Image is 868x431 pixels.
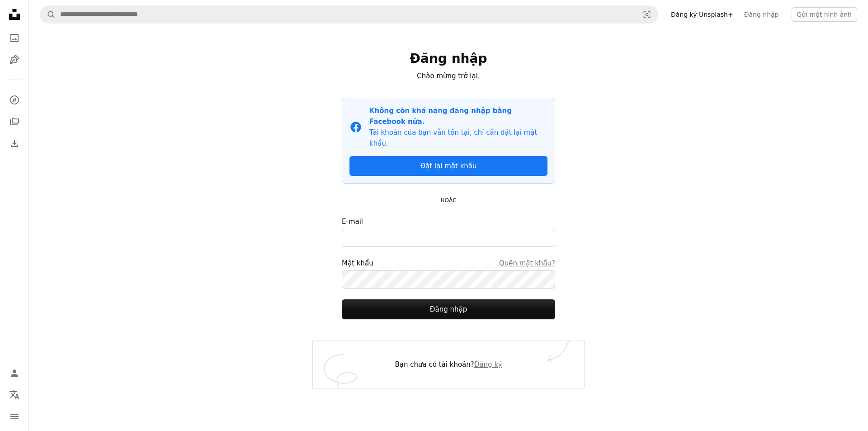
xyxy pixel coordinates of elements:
font: HOẶC [440,197,456,204]
a: Đăng nhập [739,7,784,22]
a: Quên mật khẩu? [499,258,555,269]
font: Đăng ký Unsplash+ [671,11,733,18]
input: E-mail [342,229,555,247]
a: Đăng nhập / Đăng ký [5,364,24,382]
font: Gửi một hình ảnh [797,11,852,18]
button: Đăng nhập [342,299,555,319]
a: Bộ sưu tập [5,113,24,131]
font: Mật khẩu [342,259,373,267]
font: Đăng nhập [430,305,467,313]
a: Đăng ký Unsplash+ [665,7,739,22]
font: Đăng nhập [744,11,779,18]
font: Quên mật khẩu? [499,259,555,267]
font: Không còn khả năng đăng nhập bằng Facebook nữa. [369,107,512,126]
button: Thực đơn [5,407,24,426]
a: Đăng ký [474,360,502,369]
input: Mật khẩuQuên mật khẩu? [342,270,555,289]
font: Bạn chưa có tài khoản? [395,360,474,369]
a: Trang chủ — Unsplash [5,5,24,25]
button: Tìm kiếm trên Unsplash [40,6,56,23]
a: Khám phá [5,91,24,109]
form: Tìm kiếm hình ảnh trên toàn bộ trang web [40,5,658,24]
a: Hình minh họa [5,51,24,69]
button: Ngôn ngữ [5,386,24,404]
button: Tìm kiếm hình ảnh [636,6,658,23]
font: Chào mừng trở lại. [417,72,480,80]
font: Đăng nhập [410,51,487,66]
font: E-mail [342,218,363,226]
a: Hình ảnh [5,29,24,47]
font: Tài khoản của bạn vẫn tồn tại, chỉ cần đặt lại mật khẩu. [369,128,537,147]
a: Đặt lại mật khẩu [349,156,547,176]
a: Lịch sử tải xuống [5,134,24,152]
button: Gửi một hình ảnh [792,7,858,22]
font: Đặt lại mật khẩu [420,162,476,170]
